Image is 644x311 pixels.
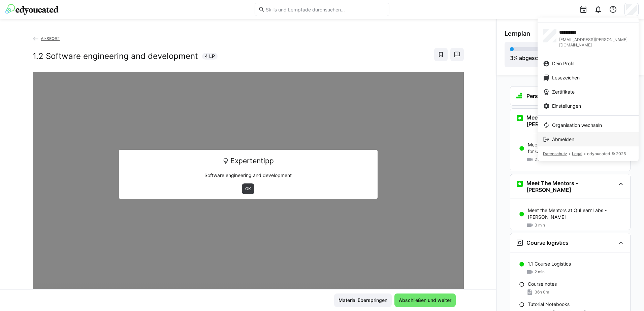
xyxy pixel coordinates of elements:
[552,74,580,81] span: Lesezeichen
[572,151,582,156] span: Legal
[552,122,602,129] span: Organisation wechseln
[543,151,567,156] span: Datenschutz
[552,60,574,67] span: Dein Profil
[559,37,633,48] span: [EMAIL_ADDRESS][PERSON_NAME][DOMAIN_NAME]
[552,103,581,109] span: Einstellungen
[552,89,575,95] span: Zertifikate
[552,136,574,143] span: Abmelden
[584,151,586,156] span: •
[587,151,626,156] span: edyoucated © 2025
[569,151,571,156] span: •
